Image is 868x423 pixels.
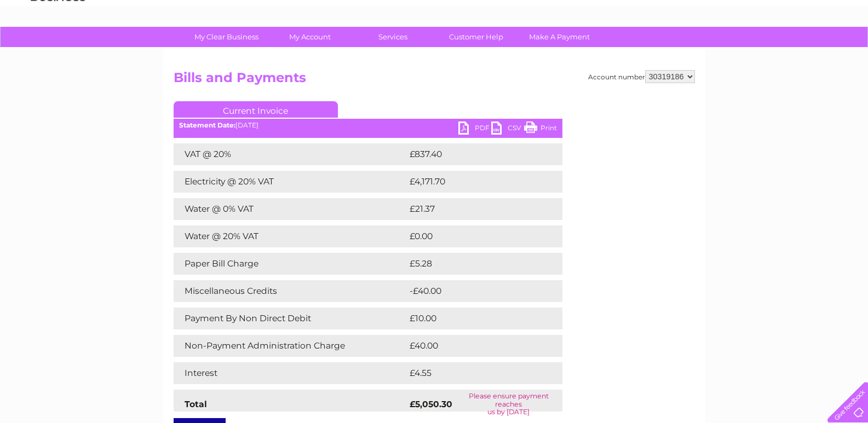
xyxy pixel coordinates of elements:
strong: Total [185,399,207,409]
strong: £5,050.30 [410,399,452,409]
td: VAT @ 20% [174,143,407,165]
td: Miscellaneous Credits [174,280,407,302]
td: £837.40 [407,143,543,165]
td: Payment By Non Direct Debit [174,308,407,329]
a: PDF [458,121,491,137]
a: Telecoms [733,47,766,55]
a: Energy [703,47,727,55]
td: £4,171.70 [407,171,544,193]
b: Statement Date: [179,121,235,129]
a: Services [348,27,438,47]
td: £4.55 [407,362,537,384]
td: -£40.00 [407,280,543,302]
a: Blog [773,47,789,55]
a: Print [524,121,557,137]
td: Water @ 0% VAT [174,198,407,220]
a: My Clear Business [181,27,272,47]
div: [DATE] [174,121,562,129]
img: logo.png [30,28,86,62]
div: Account number [588,70,695,83]
a: Current Invoice [174,101,338,118]
a: 0333 014 3131 [662,5,737,19]
td: Water @ 20% VAT [174,225,407,247]
td: £21.37 [407,198,539,220]
a: Make A Payment [514,27,605,47]
td: Please ensure payment reaches us by [DATE] [455,390,562,419]
h2: Bills and Payments [174,70,695,91]
a: Water [675,47,696,55]
td: £10.00 [407,308,540,329]
td: Electricity @ 20% VAT [174,171,407,193]
td: £5.28 [407,253,537,275]
td: Paper Bill Charge [174,253,407,275]
a: Customer Help [431,27,521,47]
td: £40.00 [407,335,541,357]
a: Log out [832,47,858,55]
td: £0.00 [407,225,537,247]
a: My Account [265,27,355,47]
td: Interest [174,362,407,384]
td: Non-Payment Administration Charge [174,335,407,357]
a: CSV [491,121,524,137]
a: Contact [795,47,822,55]
div: Clear Business is a trading name of Verastar Limited (registered in [GEOGRAPHIC_DATA] No. 3667643... [176,6,693,53]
